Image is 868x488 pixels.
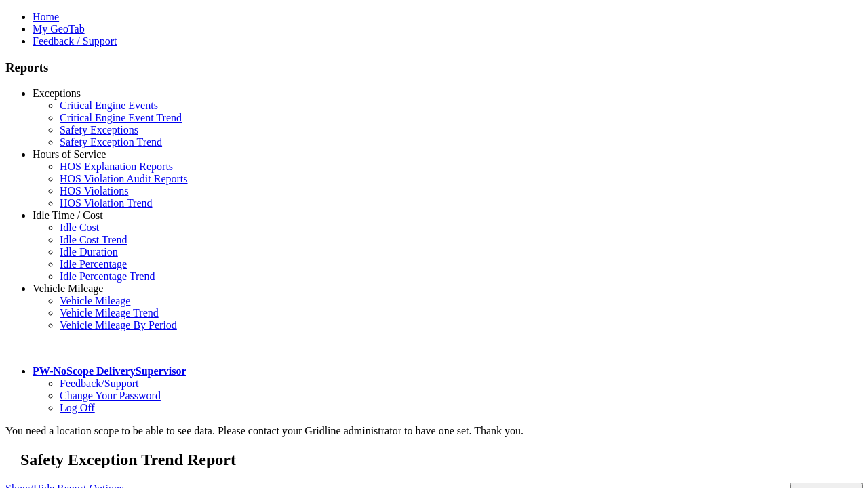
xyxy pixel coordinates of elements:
[60,124,138,136] a: Safety Exceptions
[33,209,103,221] a: Idle Time / Cost
[60,246,118,258] a: Idle Duration
[33,87,81,99] a: Exceptions
[60,136,162,148] a: Safety Exception Trend
[33,35,117,47] a: Feedback / Support
[33,11,59,22] a: Home
[5,60,863,75] h3: Reports
[60,234,127,245] a: Idle Cost Trend
[60,319,177,331] a: Vehicle Mileage By Period
[60,402,95,413] a: Log Off
[33,365,186,377] a: PW-NoScope DeliverySupervisor
[60,307,159,319] a: Vehicle Mileage Trend
[60,295,130,306] a: Vehicle Mileage
[60,378,138,389] a: Feedback/Support
[60,161,173,172] a: HOS Explanation Reports
[60,390,161,401] a: Change Your Password
[60,112,182,123] a: Critical Engine Event Trend
[60,270,155,282] a: Idle Percentage Trend
[60,258,127,270] a: Idle Percentage
[33,148,106,160] a: Hours of Service
[60,197,153,209] a: HOS Violation Trend
[5,425,863,437] div: You need a location scope to be able to see data. Please contact your Gridline administrator to h...
[60,222,99,233] a: Idle Cost
[20,451,863,469] h2: Safety Exception Trend Report
[33,283,103,294] a: Vehicle Mileage
[60,185,128,197] a: HOS Violations
[60,173,188,184] a: HOS Violation Audit Reports
[33,23,85,35] a: My GeoTab
[60,100,158,111] a: Critical Engine Events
